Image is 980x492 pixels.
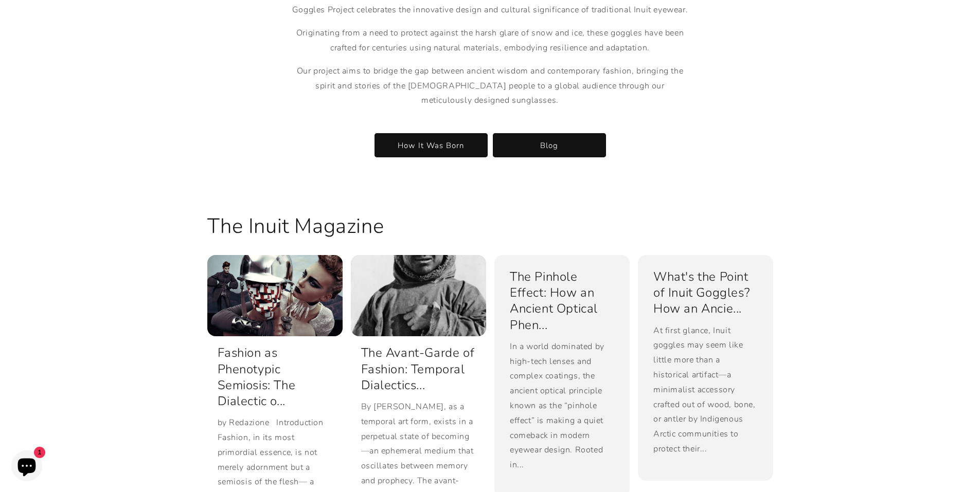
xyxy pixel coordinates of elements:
[290,64,691,123] p: Our project aims to bridge the gap between ancient wisdom and contemporary fashion, bringing the ...
[207,213,384,240] h2: The Inuit Magazine
[8,450,45,484] inbox-online-store-chat: Shopify online store chat
[375,133,488,157] a: How It Was Born
[361,345,476,393] a: The Avant-Garde of Fashion: Temporal Dialectics...
[218,345,332,409] a: Fashion as Phenotypic Semiosis: The Dialectic o...
[290,26,691,56] p: Originating from a need to protect against the harsh glare of snow and ice, these goggles have be...
[493,133,606,157] a: Blog
[653,269,758,317] a: What's the Point of Inuit Goggles? How an Ancie...
[510,269,614,333] a: The Pinhole Effect: How an Ancient Optical Phen...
